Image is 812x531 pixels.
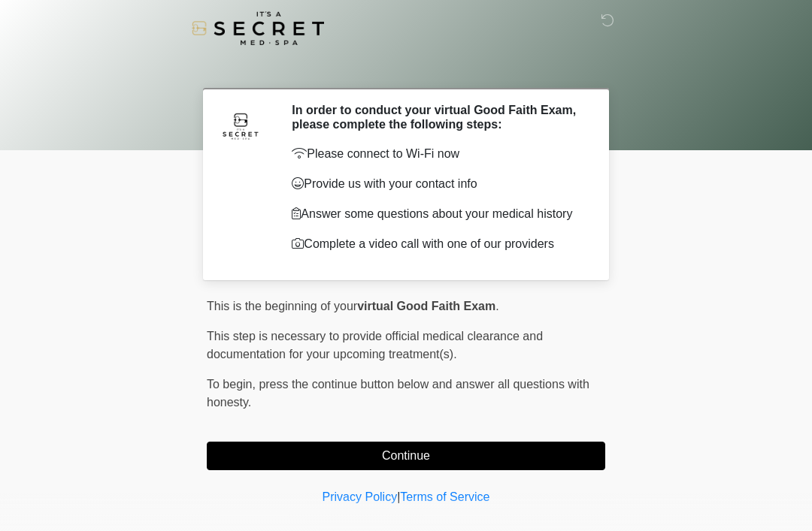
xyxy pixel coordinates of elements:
[292,205,583,223] p: Answer some questions about your medical history
[192,11,324,45] img: It's A Secret Med Spa Logo
[207,330,543,361] span: This step is necessary to provide official medical clearance and documentation for your upcoming ...
[207,300,357,312] span: This is the beginning of your
[323,490,398,503] a: Privacy Policy
[495,300,498,312] span: .
[218,103,263,148] img: Agent Avatar
[357,300,495,312] strong: virtual Good Faith Exam
[292,103,583,131] h2: In order to conduct your virtual Good Faith Exam, please complete the following steps:
[207,378,589,409] span: press the continue button below and answer all questions with honesty.
[292,235,583,253] p: Complete a video call with one of our providers
[397,490,400,503] a: |
[292,145,583,163] p: Please connect to Wi-Fi now
[207,442,605,470] button: Continue
[195,54,617,82] h1: ‎ ‎
[400,490,489,503] a: Terms of Service
[207,378,259,391] span: To begin,
[292,175,583,193] p: Provide us with your contact info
